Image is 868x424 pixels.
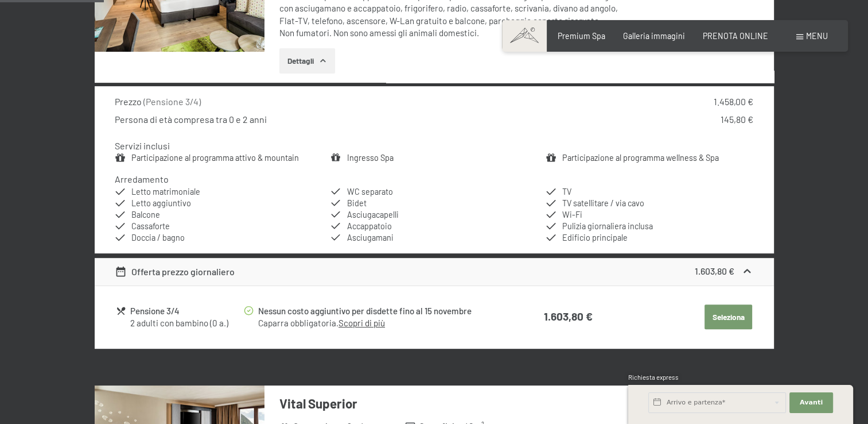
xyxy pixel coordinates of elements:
[130,317,242,329] div: 2 adulti con bambino (0 a.)
[131,233,185,242] span: Doccia / bagno
[347,187,392,196] span: WC separato
[562,210,582,219] span: Wi-Fi
[258,317,497,329] div: Caparra obbligatoria.
[131,153,299,163] a: Participazione al programma attivo & mountain
[347,153,393,163] a: Ingresso Spa
[800,398,823,407] span: Avanti
[115,174,169,184] h4: Arredamento
[558,31,605,41] a: Premium Spa
[544,310,593,323] strong: 1.603,80 €
[347,210,398,219] span: Asciugacapelli
[143,96,201,107] span: ( Pensione 3/4 )
[562,187,571,196] span: TV
[131,198,191,208] span: Letto aggiuntivo
[721,113,753,126] div: 145,80 €
[131,187,200,196] span: Letto matrimoniale
[704,304,752,330] button: Seleziona
[347,233,393,242] span: Asciugamani
[279,48,335,74] button: Dettagli
[562,221,653,231] span: Pulizia giornaliera inclusa
[115,265,235,279] div: Offerta prezzo giornaliero
[562,198,644,208] span: TV satellitare / via cavo
[115,140,170,151] h4: Servizi inclusi
[279,395,621,413] h3: Vital Superior
[703,31,768,41] a: PRENOTA ONLINE
[806,31,828,41] span: Menu
[347,221,391,231] span: Accappatoio
[131,210,160,219] span: Balcone
[562,233,628,242] span: Edificio principale
[258,304,497,318] div: Nessun costo aggiuntivo per disdette fino al 15 novembre
[628,373,679,381] span: Richiesta express
[338,318,385,328] a: Scopri di più
[115,113,267,126] div: Persona di età compresa tra 0 e 2 anni
[95,258,774,286] div: Offerta prezzo giornaliero1.603,80 €
[714,95,753,108] div: 1.458,00 €
[130,304,242,318] div: Pensione 3/4
[347,198,366,208] span: Bidet
[131,221,170,231] span: Cassaforte
[789,392,833,413] button: Avanti
[115,95,201,108] div: Prezzo
[623,31,685,41] a: Galleria immagini
[562,153,719,163] a: Participazione al programma wellness & Spa
[695,265,734,276] strong: 1.603,80 €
